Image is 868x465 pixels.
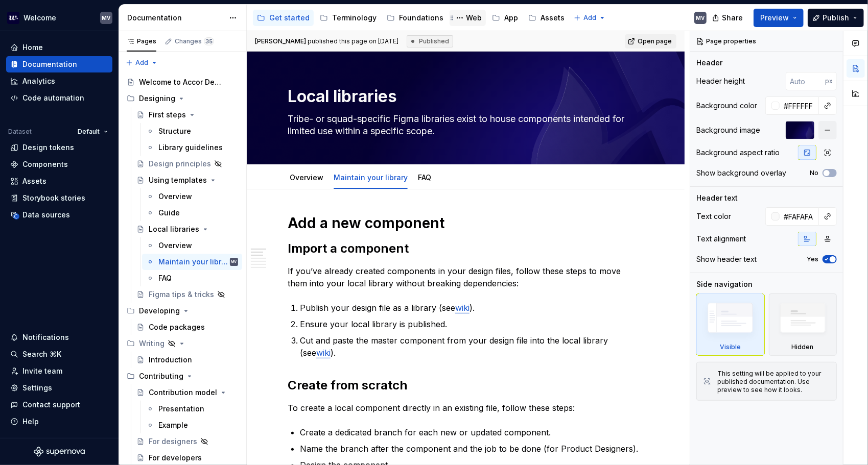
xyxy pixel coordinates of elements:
div: Contributing [139,371,183,381]
div: Contribution model [149,387,217,398]
div: Local libraries [149,224,199,234]
div: Data sources [22,210,70,220]
textarea: Local libraries [286,84,642,109]
a: Code packages [132,319,242,335]
div: Background aspect ratio [696,148,780,158]
div: Background color [696,101,757,111]
a: wiki [316,348,331,358]
div: Figma tips & tricks [149,289,214,300]
div: Text color [696,211,731,222]
span: 35 [204,37,214,45]
div: Published [407,35,453,47]
div: MV [102,14,111,22]
div: Hidden [792,343,814,351]
a: Library guidelines [142,139,242,156]
a: Supernova Logo [34,447,85,457]
button: Add [123,56,161,70]
a: Guide [142,205,242,221]
div: Designing [123,90,242,107]
div: Terminology [332,13,377,23]
div: MV [696,14,705,22]
textarea: Tribe- or squad-specific Figma libraries exist to house components intended for limited use withi... [286,111,642,139]
a: Invite team [6,363,112,379]
a: Introduction [132,352,242,368]
div: Example [158,420,188,430]
div: Foundations [399,13,443,23]
h2: Import a component [288,240,644,257]
div: Design principles [149,159,211,169]
div: Invite team [22,366,62,376]
span: Default [78,128,100,136]
div: Developing [139,306,180,316]
div: Overview [158,240,192,251]
a: Components [6,156,112,173]
div: Guide [158,208,180,218]
a: Using templates [132,172,242,188]
span: Preview [760,13,789,23]
div: Search ⌘K [22,349,61,359]
div: Design tokens [22,142,74,153]
a: Presentation [142,401,242,417]
a: First steps [132,107,242,123]
div: Code packages [149,322,205,332]
div: Pages [127,37,156,45]
button: Add [571,11,609,25]
a: Design tokens [6,139,112,156]
span: Add [583,14,596,22]
div: Web [466,13,482,23]
button: WelcomeMV [2,7,116,29]
div: Visible [696,293,765,356]
div: Welcome [24,13,56,23]
div: Library guidelines [158,142,223,153]
span: [PERSON_NAME] [255,37,306,45]
h1: Add a new component [288,214,644,232]
div: Documentation [127,13,224,23]
p: px [825,77,833,85]
a: Overview [290,173,323,182]
a: Assets [524,10,569,26]
a: App [488,10,522,26]
p: To create a local component directly in an existing file, follow these steps: [288,402,644,414]
div: Documentation [22,59,77,69]
a: Analytics [6,73,112,89]
h2: Create from scratch [288,377,644,394]
div: This setting will be applied to your published documentation. Use preview to see how it looks. [717,370,830,394]
div: Side navigation [696,279,753,289]
div: MV [231,257,237,267]
a: Home [6,39,112,56]
div: Show header text [696,254,757,264]
div: Notifications [22,332,69,342]
div: Assets [22,176,46,186]
div: Hidden [769,293,837,356]
span: Add [135,59,148,67]
a: Maintain your libraryMV [142,254,242,270]
div: Structure [158,126,191,136]
div: FAQ [158,273,172,283]
div: Contact support [22,400,80,410]
a: Terminology [316,10,381,26]
div: Introduction [149,355,192,365]
span: Share [722,13,743,23]
a: Welcome to Accor Design System [123,74,242,90]
a: FAQ [418,173,431,182]
input: Auto [780,207,819,226]
a: FAQ [142,270,242,286]
p: If you’ve already created components in your design files, follow these steps to move them into y... [288,265,644,289]
div: Writing [123,335,242,352]
div: First steps [149,110,186,120]
a: Settings [6,380,112,396]
div: Get started [269,13,310,23]
a: Open page [625,34,676,48]
button: Search ⌘K [6,346,112,362]
div: Text alignment [696,234,746,244]
div: Maintain your library [158,257,228,267]
div: Header height [696,76,745,86]
button: Preview [754,9,804,27]
img: 605a6a57-6d48-4b1b-b82b-b0bc8b12f237.png [7,12,19,24]
a: For designers [132,433,242,450]
a: Storybook stories [6,190,112,206]
div: Settings [22,383,52,393]
a: Web [450,10,486,26]
div: Storybook stories [22,193,85,203]
p: Ensure your local library is published. [300,318,644,330]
